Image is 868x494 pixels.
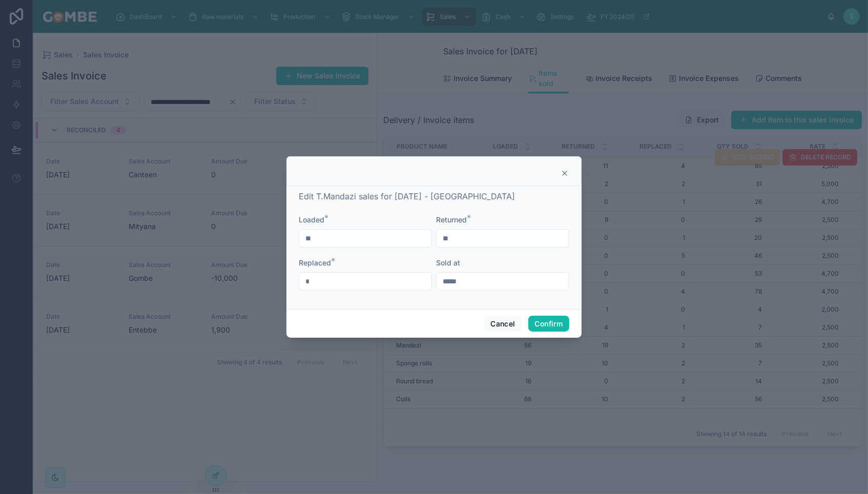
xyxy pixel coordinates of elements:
span: Edit T.Mandazi sales for [DATE] - [GEOGRAPHIC_DATA] [299,191,515,201]
button: Confirm [528,316,569,332]
span: Replaced [299,258,331,267]
span: Sold at [436,258,460,267]
span: Returned [436,215,467,224]
span: Loaded [299,215,324,224]
button: Cancel [484,316,522,332]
